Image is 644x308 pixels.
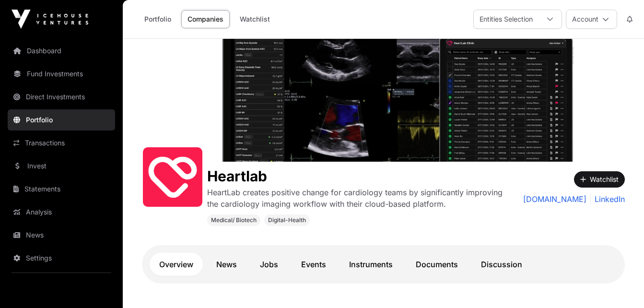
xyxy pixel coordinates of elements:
[211,216,257,224] span: Medical/ Biotech
[250,253,288,276] a: Jobs
[8,201,115,223] a: Analysis
[147,151,199,203] img: output-onlinepngtools---2024-09-17T130428.988.png
[596,262,644,308] iframe: Chat Widget
[292,253,336,276] a: Events
[123,39,644,162] img: Heartlab
[471,253,532,276] a: Discussion
[8,178,115,200] a: Statements
[138,10,177,28] a: Portfolio
[8,63,115,84] a: Fund Investments
[8,225,115,246] a: News
[8,155,115,177] a: Invest
[8,109,115,130] a: Portfolio
[474,10,539,28] div: Entities Selection
[207,187,504,210] p: HeartLab creates positive change for cardiology teams by significantly improving the cardiology i...
[406,253,468,276] a: Documents
[268,216,306,224] span: Digital-Health
[234,10,276,28] a: Watchlist
[523,193,586,205] a: [DOMAIN_NAME]
[150,253,617,276] nav: Tabs
[8,132,115,154] a: Transactions
[207,167,504,185] h1: Heartlab
[340,253,402,276] a: Instruments
[12,10,88,29] img: Icehouse Ventures Logo
[8,248,115,269] a: Settings
[566,10,617,29] button: Account
[574,171,625,188] button: Watchlist
[8,40,115,61] a: Dashboard
[150,253,203,276] a: Overview
[8,86,115,107] a: Direct Investments
[590,193,625,205] a: LinkedIn
[207,253,246,276] a: News
[181,10,230,28] a: Companies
